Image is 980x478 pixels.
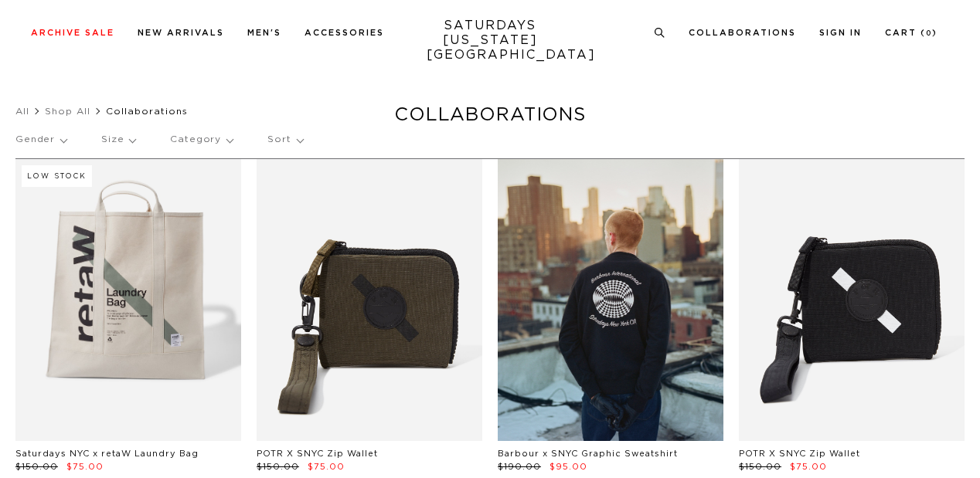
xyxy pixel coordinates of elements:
div: Low Stock [22,165,92,187]
a: Accessories [305,29,384,37]
p: Size [101,122,135,158]
a: POTR X SNYC Zip Wallet [739,449,860,458]
a: SATURDAYS[US_STATE][GEOGRAPHIC_DATA] [427,19,554,63]
a: Cart (0) [885,29,937,37]
span: $75.00 [308,463,345,471]
a: Saturdays NYC x retaW Laundry Bag [15,449,199,458]
span: $150.00 [739,463,781,471]
p: Gender [15,122,66,158]
span: $190.00 [498,463,541,471]
a: Barbour x SNYC Graphic Sweatshirt [498,449,678,458]
a: Sign In [819,29,862,37]
a: Men's [247,29,281,37]
p: Category [170,122,233,158]
span: $150.00 [15,463,58,471]
span: $95.00 [550,463,587,471]
span: $75.00 [790,463,827,471]
span: $150.00 [257,463,299,471]
a: Shop All [45,107,90,116]
a: Archive Sale [31,29,114,37]
a: Collaborations [689,29,796,37]
a: POTR X SNYC Zip Wallet [257,449,378,458]
p: Sort [267,122,302,158]
span: Collaborations [106,107,188,116]
small: 0 [926,30,932,37]
span: $75.00 [66,463,104,471]
a: All [15,107,29,116]
a: New Arrivals [138,29,224,37]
